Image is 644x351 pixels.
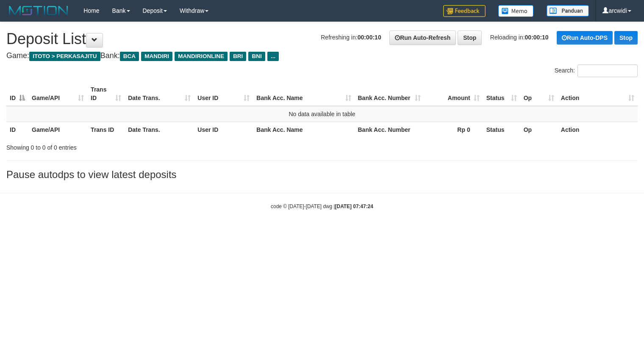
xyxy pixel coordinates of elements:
[490,34,549,41] span: Reloading in:
[321,34,381,41] span: Refreshing in:
[253,122,354,137] th: Bank Acc. Name
[6,140,262,152] div: Showing 0 to 0 of 0 entries
[120,52,139,61] span: BCA
[547,5,589,17] img: panduan.png
[358,34,381,41] strong: 00:00:10
[6,82,28,106] th: ID: activate to sort column descending
[525,34,549,41] strong: 00:00:10
[29,52,100,61] span: ITOTO > PERKASAJITU
[6,169,638,180] h3: Pause autodps to view latest deposits
[194,122,253,137] th: User ID
[28,122,87,137] th: Game/API
[335,203,373,209] strong: [DATE] 07:47:24
[483,82,520,106] th: Status: activate to sort column ascending
[424,82,483,106] th: Amount: activate to sort column ascending
[555,64,638,77] label: Search:
[558,82,638,106] th: Action: activate to sort column ascending
[267,52,279,61] span: ...
[443,5,486,17] img: Feedback.jpg
[28,82,87,106] th: Game/API: activate to sort column ascending
[125,82,194,106] th: Date Trans.: activate to sort column ascending
[194,82,253,106] th: User ID: activate to sort column ascending
[558,122,638,137] th: Action
[271,203,373,209] small: code © [DATE]-[DATE] dwg |
[577,64,638,77] input: Search:
[6,31,638,47] h1: Deposit List
[175,52,228,61] span: MANDIRIONLINE
[389,31,456,45] a: Run Auto-Refresh
[6,106,638,122] td: No data available in table
[253,82,354,106] th: Bank Acc. Name: activate to sort column ascending
[520,82,558,106] th: Op: activate to sort column ascending
[424,122,483,137] th: Rp 0
[141,52,172,61] span: MANDIRI
[614,31,638,45] a: Stop
[355,82,424,106] th: Bank Acc. Number: activate to sort column ascending
[125,122,194,137] th: Date Trans.
[230,52,246,61] span: BRI
[557,31,613,45] a: Run Auto-DPS
[498,5,534,17] img: Button%20Memo.svg
[520,122,558,137] th: Op
[483,122,520,137] th: Status
[87,82,125,106] th: Trans ID: activate to sort column ascending
[6,4,71,17] img: MOTION_logo.png
[458,31,482,45] a: Stop
[355,122,424,137] th: Bank Acc. Number
[6,52,638,60] h4: Game: Bank:
[6,122,28,137] th: ID
[87,122,125,137] th: Trans ID
[248,52,265,61] span: BNI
